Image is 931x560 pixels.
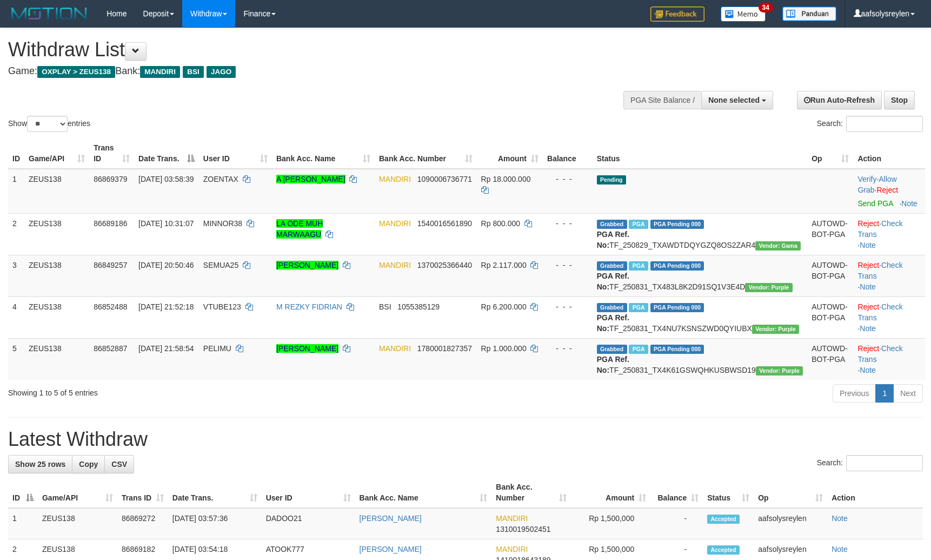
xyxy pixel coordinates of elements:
th: ID [8,138,24,169]
th: Op: activate to sort column ascending [754,477,827,508]
a: Check Trans [857,219,902,239]
span: MINNOR38 [203,219,242,228]
div: - - - [547,301,588,312]
a: Reject [857,344,879,353]
span: Copy 1780001827357 to clipboard [417,344,472,353]
div: PGA Site Balance / [623,91,701,109]
span: MANDIRI [496,514,528,523]
span: Copy 1540016561890 to clipboard [417,219,472,228]
div: - - - [547,260,588,271]
b: PGA Ref. No: [597,313,629,333]
span: MANDIRI [496,545,528,554]
th: Game/API: activate to sort column ascending [24,138,89,169]
span: ZOENTAX [203,175,238,183]
span: [DATE] 10:31:07 [138,219,194,228]
div: - - - [547,174,588,185]
a: 1 [875,384,894,403]
span: [DATE] 20:50:46 [138,261,194,269]
span: VTUBE123 [203,302,241,311]
span: OXPLAY > ZEUS138 [37,66,115,78]
span: Vendor URL: https://trx4.1velocity.biz [756,366,803,375]
th: Amount: activate to sort column ascending [571,477,650,508]
a: Note [860,241,876,249]
th: Action [827,477,923,508]
th: User ID: activate to sort column ascending [199,138,272,169]
a: Send PGA [857,199,893,208]
a: Copy [72,455,105,473]
select: Showentries [27,116,68,132]
div: - - - [547,218,588,229]
span: JAGO [207,66,236,78]
th: Date Trans.: activate to sort column descending [134,138,199,169]
a: Note [832,545,848,554]
span: MANDIRI [140,66,180,78]
label: Search: [817,455,923,471]
span: Copy 1370025366440 to clipboard [417,261,472,269]
td: TF_250831_TX4K61GSWQHKUSBWSD19 [593,338,807,380]
span: [DATE] 21:52:18 [138,302,194,311]
th: User ID: activate to sort column ascending [262,477,355,508]
span: PGA Pending [650,220,704,229]
span: Marked by aafsreyleap [629,261,648,271]
span: PGA Pending [650,303,704,312]
a: Note [901,199,917,208]
th: Op: activate to sort column ascending [807,138,853,169]
th: Balance [543,138,593,169]
h1: Latest Withdraw [8,429,923,450]
td: TF_250831_TX483L8K2D91SQ1V3E4D [593,255,807,297]
th: Action [853,138,925,169]
td: 1 [8,508,38,539]
span: Marked by aafsolysreylen [629,303,648,312]
span: PGA Pending [650,345,704,354]
span: 86689186 [94,219,127,228]
span: 34 [759,3,773,12]
th: Bank Acc. Number: activate to sort column ascending [491,477,571,508]
span: BSI [183,66,204,78]
span: Copy [79,460,98,469]
td: ZEUS138 [24,297,89,338]
span: Grabbed [597,261,627,271]
th: Bank Acc. Name: activate to sort column ascending [272,138,375,169]
div: Showing 1 to 5 of 5 entries [8,383,380,398]
h1: Withdraw List [8,39,610,61]
a: Note [860,282,876,291]
a: Check Trans [857,261,902,280]
td: - [650,508,703,539]
span: BSI [379,302,391,311]
td: 86869272 [117,508,168,539]
td: ZEUS138 [24,169,89,214]
span: Marked by aafkaynarin [629,220,648,229]
span: Rp 1.000.000 [481,344,527,353]
td: ZEUS138 [38,508,117,539]
span: MANDIRI [379,261,411,269]
span: Accepted [707,545,740,555]
a: [PERSON_NAME] [276,261,338,269]
td: TF_250831_TX4NU7KSNSZWD0QYIUBX [593,297,807,338]
a: CSV [104,455,134,473]
td: 2 [8,213,24,255]
td: ZEUS138 [24,213,89,255]
a: Previous [833,384,876,403]
th: Status [593,138,807,169]
img: Button%20Memo.svg [721,6,766,22]
label: Search: [817,116,923,132]
span: Marked by aafsolysreylen [629,345,648,354]
a: Reject [857,302,879,311]
th: Trans ID: activate to sort column ascending [117,477,168,508]
span: Copy 1310019502451 to clipboard [496,525,550,533]
td: [DATE] 03:57:36 [168,508,262,539]
td: AUTOWD-BOT-PGA [807,297,853,338]
td: TF_250829_TXAWDTDQYGZQ8OS2ZAR4 [593,213,807,255]
td: 5 [8,338,24,380]
span: Pending [597,175,626,185]
a: Reject [857,261,879,269]
td: ZEUS138 [24,255,89,297]
span: 86852488 [94,302,127,311]
a: Note [860,324,876,333]
span: [DATE] 21:58:54 [138,344,194,353]
span: Copy 1055385129 to clipboard [397,302,440,311]
span: 86869379 [94,175,127,183]
span: PELIMU [203,344,231,353]
a: Run Auto-Refresh [797,91,882,109]
th: Game/API: activate to sort column ascending [38,477,117,508]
